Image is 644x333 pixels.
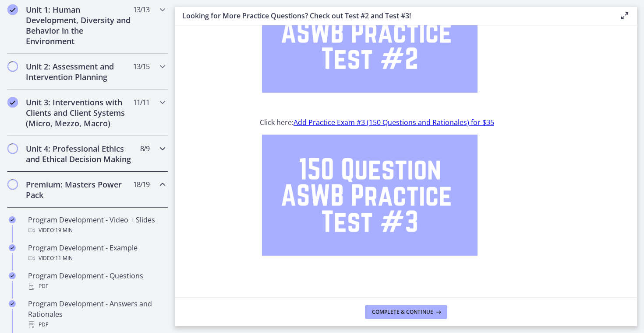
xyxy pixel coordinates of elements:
i: Completed [9,300,16,307]
p: Click here: [260,117,552,128]
a: Add Practice Exam #3 (150 Questions and Rationales) for $35 [294,118,494,127]
div: Video [28,225,165,236]
i: Completed [7,97,18,108]
div: PDF [28,319,165,330]
h2: Unit 1: Human Development, Diversity and Behavior in the Environment [26,4,133,46]
i: Completed [9,244,16,251]
div: Program Development - Questions [28,271,165,291]
i: Completed [9,272,16,279]
span: 18 / 19 [133,179,149,190]
button: Complete & continue [365,305,447,319]
div: Program Development - Answers and Rationales [28,298,165,330]
h2: Unit 3: Interventions with Clients and Client Systems (Micro, Mezzo, Macro) [26,97,133,128]
img: 150_Question_ASWB_Practice_Test__3.png [262,135,478,256]
span: Complete & continue [372,309,433,316]
span: · 19 min [54,225,73,236]
span: · 11 min [54,253,73,264]
h2: Premium: Masters Power Pack [26,179,133,200]
span: 11 / 11 [133,97,149,108]
div: Program Development - Example [28,243,165,264]
i: Completed [9,216,16,223]
span: 13 / 15 [133,61,149,72]
span: 8 / 9 [140,143,149,154]
i: Completed [7,4,18,15]
h3: Looking for More Practice Questions? Check out Test #2 and Test #3! [182,10,605,21]
div: PDF [28,281,165,291]
h2: Unit 4: Professional Ethics and Ethical Decision Making [26,143,133,164]
div: Program Development - Video + Slides [28,215,165,236]
div: Video [28,253,165,264]
span: 13 / 13 [133,4,149,15]
h2: Unit 2: Assessment and Intervention Planning [26,61,133,82]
